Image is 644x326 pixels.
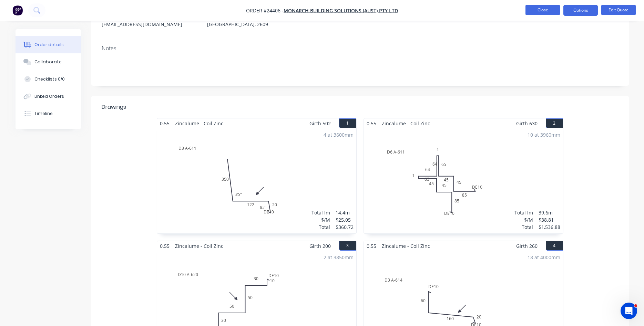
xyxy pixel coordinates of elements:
[311,216,330,223] div: $/M
[339,118,356,128] button: 1
[514,216,533,223] div: $/M
[309,118,331,128] span: Girth 502
[16,88,81,105] button: Linked Orders
[246,7,284,14] span: Order #24406 -
[284,7,398,14] a: MONARCH BUILDING SOLUTIONS (AUST) PTY LTD
[102,20,196,29] div: [EMAIL_ADDRESS][DOMAIN_NAME]
[379,241,433,251] span: Zincalume - Coil Zinc
[364,118,379,128] span: 0.55
[514,209,533,216] div: Total lm
[364,128,563,233] div: D6 A-61164DE10856545654564451DE108545110 at 3960mmTotal lm$/MTotal39.6m$38.81$1,536.88
[34,93,64,99] div: Linked Orders
[172,118,226,128] span: Zincalume - Coil Zinc
[546,241,563,251] button: 4
[16,53,81,71] button: Collaborate
[516,241,538,251] span: Girth 260
[528,131,560,138] div: 10 at 3960mm
[324,254,354,261] div: 2 at 3850mm
[336,216,354,223] div: $25.05
[339,241,356,251] button: 3
[12,5,23,15] img: Factory
[525,5,560,15] button: Close
[102,45,619,52] div: Notes
[621,303,637,319] iframe: Intercom live chat
[539,223,560,231] div: $1,536.88
[34,59,62,65] div: Collaborate
[563,5,598,16] button: Options
[157,241,172,251] span: 0.55
[311,209,330,216] div: Total lm
[601,5,636,15] button: Edit Quote
[311,223,330,231] div: Total
[309,241,331,251] span: Girth 200
[16,105,81,122] button: Timeline
[34,111,53,117] div: Timeline
[34,42,64,48] div: Order details
[336,223,354,231] div: $360.72
[16,36,81,53] button: Order details
[528,254,560,261] div: 18 at 4000mm
[379,118,433,128] span: Zincalume - Coil Zinc
[157,128,356,233] div: D3 A-611350122DE102085º85º4 at 3600mmTotal lm$/MTotal14.4m$25.05$360.72
[16,71,81,88] button: Checklists 0/0
[102,103,126,111] div: Drawings
[34,76,65,82] div: Checklists 0/0
[157,118,172,128] span: 0.55
[514,223,533,231] div: Total
[324,131,354,138] div: 4 at 3600mm
[539,209,560,216] div: 39.6m
[516,118,538,128] span: Girth 630
[336,209,354,216] div: 14.4m
[364,241,379,251] span: 0.55
[546,118,563,128] button: 2
[172,241,226,251] span: Zincalume - Coil Zinc
[539,216,560,223] div: $38.81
